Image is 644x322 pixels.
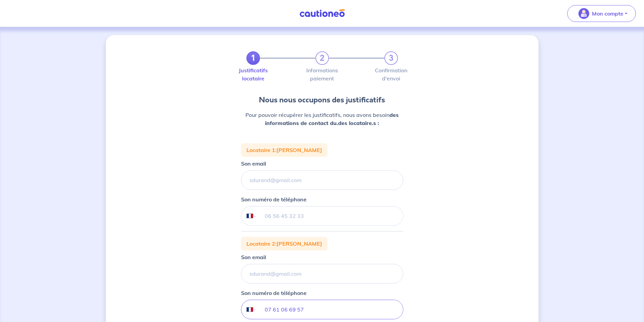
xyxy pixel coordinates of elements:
[241,143,328,157] label: Locataire 1
[241,170,403,190] input: sdurand@gmail.com
[241,289,307,297] p: Son numéro de téléphone
[578,8,589,19] img: illu_account_valid_menu.svg
[241,264,403,283] input: sdurand@gmail.com
[257,206,403,225] input: 06 56 45 32 33
[241,159,266,168] p: Son email
[244,111,401,127] p: Pour pouvoir récupérer les justificatifs, nous avons besoin
[275,147,322,153] span: : [PERSON_NAME]
[259,95,385,105] h3: Nous nous occupons des justificatifs
[275,240,322,247] span: : [PERSON_NAME]
[297,9,348,18] img: Cautioneo
[592,9,623,18] p: Mon compte
[246,51,260,65] a: 1
[246,68,260,81] label: Justificatifs locataire
[241,253,266,261] p: Son email
[241,237,328,250] label: Locataire 2
[257,300,403,319] input: 06 56 45 32 33
[567,5,636,22] button: illu_account_valid_menu.svgMon compte
[241,195,307,203] p: Son numéro de téléphone
[315,68,329,81] label: Informations paiement
[384,68,398,81] label: Confirmation d'envoi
